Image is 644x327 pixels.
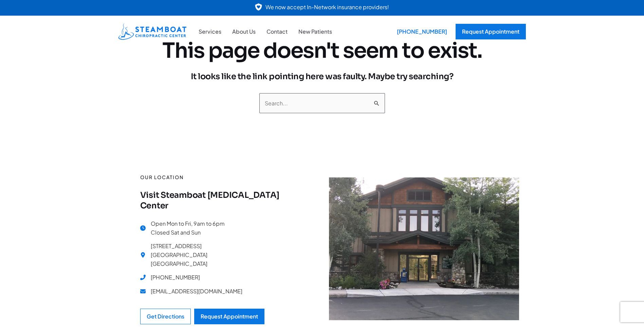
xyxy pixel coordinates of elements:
input: Search Submit [259,93,385,114]
h1: This page doesn't seem to exist. [135,38,510,63]
nav: Site Navigation [193,27,337,36]
a: Contact [261,27,293,36]
span: Open Mon to Fri, 9am to 6pm Closed Sat and Sun [151,219,225,237]
div: Get Directions [147,314,184,319]
img: Steamboat Chiropractic Center [118,23,186,40]
a: Request Appointment [194,309,264,324]
span: [STREET_ADDRESS] [GEOGRAPHIC_DATA] [GEOGRAPHIC_DATA] [151,242,207,268]
div: [PHONE_NUMBER] [392,24,452,39]
a: Get Directions [140,309,191,324]
p: Our location [140,173,300,182]
div: Request Appointment [201,314,258,319]
a: New Patients [293,27,337,36]
a: Services [193,27,227,36]
a: [PHONE_NUMBER] [392,24,449,39]
a: About Us [227,27,261,36]
span: [EMAIL_ADDRESS][DOMAIN_NAME] [151,287,242,296]
span: [PHONE_NUMBER] [151,273,200,282]
h4: Visit Steamboat [MEDICAL_DATA] Center [140,190,300,211]
input: Search [370,93,385,107]
a: Request Appointment [456,24,526,39]
h3: It looks like the link pointing here was faulty. Maybe try searching? [135,71,510,82]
